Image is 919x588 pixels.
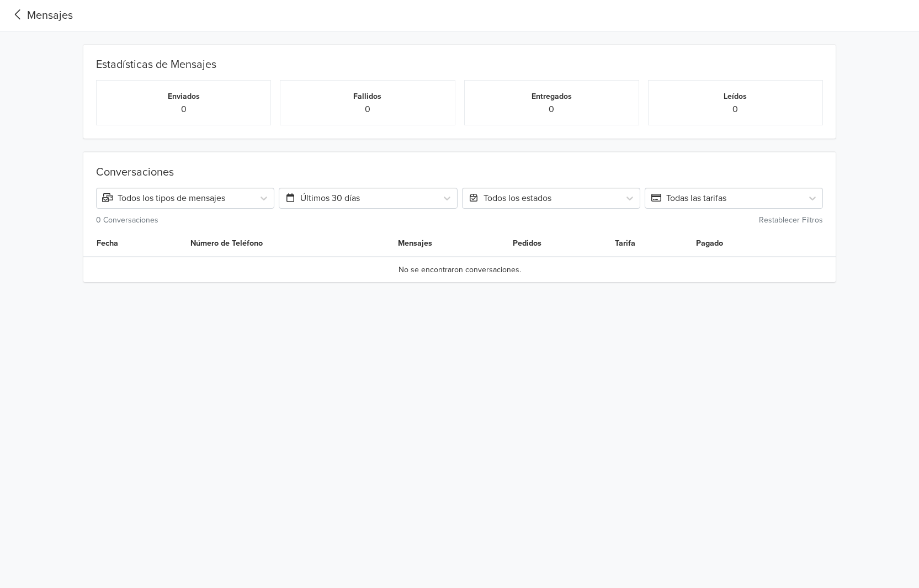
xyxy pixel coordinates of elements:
[724,92,747,101] small: Leídos
[285,193,360,204] span: Últimos 30 días
[391,231,506,257] th: Mensajes
[96,215,158,225] small: 0 Conversaciones
[168,92,200,101] small: Enviados
[651,193,726,204] span: Todas las tarifas
[96,166,823,183] div: Conversaciones
[92,45,827,76] div: Estadísticas de Mensajes
[399,264,521,276] span: No se encontraron conversaciones.
[657,103,814,116] p: 0
[83,231,184,257] th: Fecha
[689,231,787,257] th: Pagado
[506,231,608,257] th: Pedidos
[468,193,551,204] span: Todos los estados
[608,231,690,257] th: Tarifa
[105,103,262,116] p: 0
[289,103,445,116] p: 0
[9,7,73,24] a: Mensajes
[759,215,823,225] small: Restablecer Filtros
[184,231,391,257] th: Número de Teléfono
[353,92,381,101] small: Fallidos
[532,92,572,101] small: Entregados
[474,103,630,116] p: 0
[102,193,225,204] span: Todos los tipos de mensajes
